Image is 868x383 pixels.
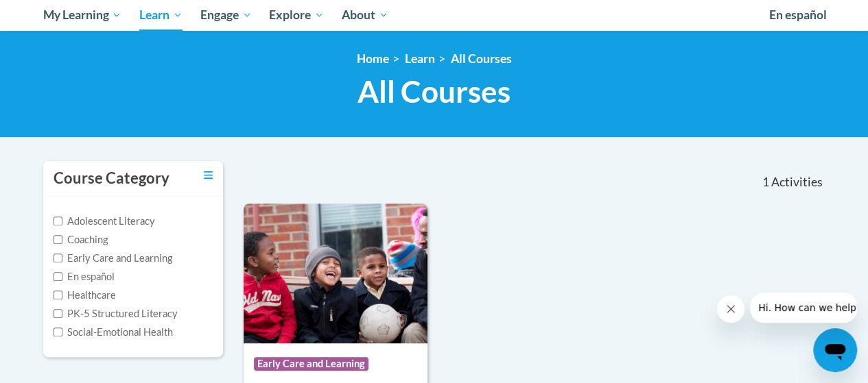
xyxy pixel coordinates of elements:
[717,295,744,323] iframe: Close message
[762,175,769,190] span: 1
[769,8,827,22] span: En español
[54,272,62,281] input: Checkbox for Options
[405,51,435,66] a: Learn
[54,168,169,189] h3: Course Category
[139,7,183,23] span: Learn
[771,175,823,190] span: Activities
[54,217,62,225] input: Checkbox for Options
[750,293,857,323] iframe: Message from company
[54,306,178,321] label: PK-5 Structured Literacy
[54,232,108,247] label: Coaching
[54,269,115,284] label: En español
[357,51,389,66] a: Home
[357,73,511,110] span: All Courses
[204,168,213,183] a: Toggle collapse
[54,254,62,262] input: Checkbox for Options
[54,251,172,266] label: Early Care and Learning
[54,325,173,340] label: Social-Emotional Health
[269,7,324,23] span: Explore
[43,7,121,23] span: My Learning
[244,203,427,343] img: Course Logo
[200,7,252,23] span: Engage
[254,357,368,371] span: Early Care and Learning
[54,288,116,303] label: Healthcare
[813,328,857,372] iframe: Button to launch messaging window
[54,235,62,244] input: Checkbox for Options
[8,10,111,21] span: Hi. How can we help?
[54,291,62,299] input: Checkbox for Options
[342,7,388,23] span: About
[760,1,836,29] a: En español
[54,328,62,336] input: Checkbox for Options
[451,51,512,66] a: All Courses
[54,214,155,229] label: Adolescent Literacy
[54,309,62,318] input: Checkbox for Options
